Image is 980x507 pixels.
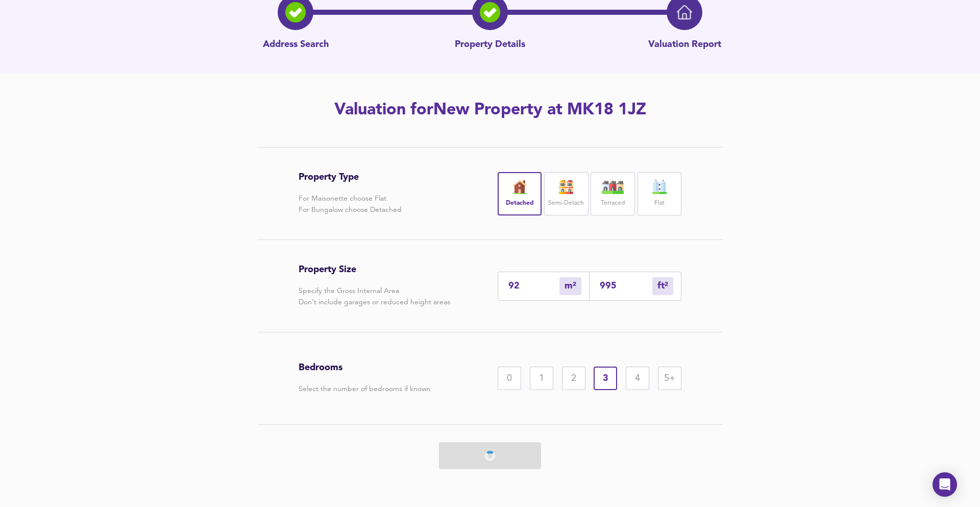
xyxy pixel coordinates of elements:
img: house-icon [553,180,579,194]
div: 1 [530,367,553,390]
div: 2 [562,367,585,390]
p: Specify the Gross Internal Area Don't include garages or reduced height areas [299,285,450,308]
div: 5+ [658,367,681,390]
img: flat-icon [647,180,672,194]
h2: Valuation for New Property at MK18 1JZ [201,99,779,122]
div: 3 [594,367,617,390]
div: Terraced [591,172,634,215]
label: Flat [654,197,665,210]
img: home-icon [677,5,692,20]
label: Semi-Detach [548,197,584,210]
p: Address Search [263,38,329,52]
h3: Property Type [299,172,402,183]
img: search-icon [285,2,306,22]
img: house-icon [507,180,532,194]
h3: Bedrooms [299,362,431,373]
img: house-icon [600,180,626,194]
div: 0 [498,367,521,390]
div: m² [652,277,673,295]
h3: Property Size [299,264,450,275]
p: Select the number of bedrooms if known [299,383,431,395]
div: m² [559,277,581,295]
p: For Maisonette choose Flat For Bungalow choose Detached [299,193,402,215]
input: Sqft [600,280,652,291]
img: filter-icon [480,2,500,22]
p: Property Details [455,38,525,52]
div: Flat [638,172,681,215]
div: 4 [626,367,649,390]
div: Semi-Detach [544,172,588,215]
div: Open Intercom Messenger [933,472,957,497]
div: Detached [498,172,542,215]
label: Detached [506,197,534,210]
label: Terraced [601,197,625,210]
input: Enter sqm [508,280,559,291]
p: Valuation Report [648,38,721,52]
